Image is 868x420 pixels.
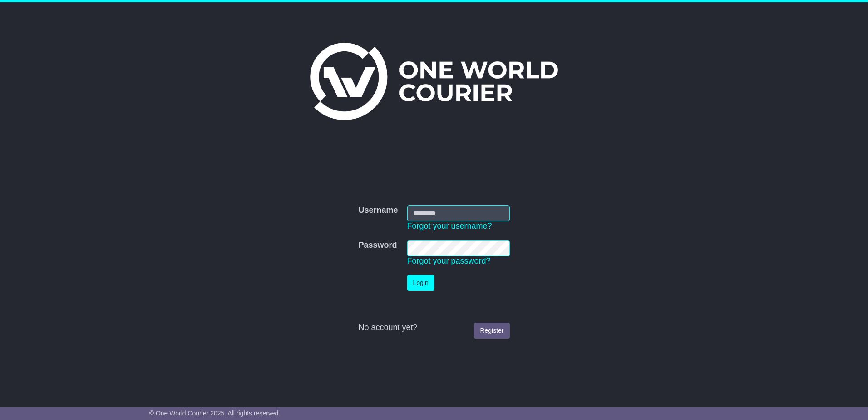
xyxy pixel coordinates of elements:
span: © One World Courier 2025. All rights reserved. [149,410,281,417]
label: Username [358,205,398,215]
img: One World [310,43,558,120]
div: No account yet? [358,323,509,333]
a: Forgot your password? [407,256,491,265]
label: Password [358,240,397,250]
button: Login [407,275,434,291]
a: Forgot your username? [407,221,492,230]
a: Register [474,323,509,339]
